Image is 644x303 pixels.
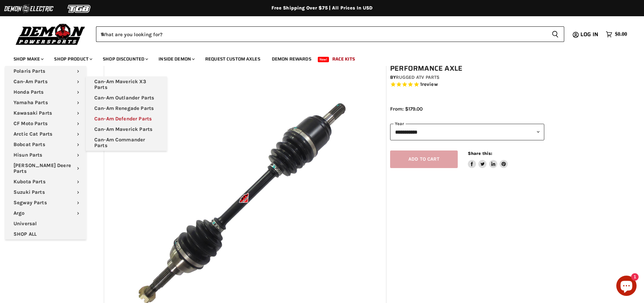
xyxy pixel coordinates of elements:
[54,2,105,15] img: TGB Logo 2
[14,22,88,46] img: Demon Powersports
[468,150,508,168] aside: Share this:
[390,124,544,140] select: year
[390,106,423,112] span: From: $179.00
[546,26,564,42] button: Search
[390,81,544,88] span: Rated 5.0 out of 5 stars 1 reviews
[580,30,598,39] span: Log in
[200,52,265,66] a: Request Custom Axles
[5,187,86,197] a: Suzuki Parts
[5,208,86,218] a: Argo
[86,135,167,151] a: Can-Am Commander Parts
[5,229,86,239] a: SHOP ALL
[5,129,86,139] a: Arctic Cat Parts
[267,52,316,66] a: Demon Rewards
[5,177,86,187] a: Kubota Parts
[86,93,167,103] a: Can-Am Outlander Parts
[422,81,438,88] span: review
[86,124,167,135] a: Can-Am Maverick Parts
[86,103,167,114] a: Can-Am Renegade Parts
[49,52,96,66] a: Shop Product
[5,118,86,129] a: CF Moto Parts
[5,66,86,76] a: Polaris Parts
[3,2,54,15] img: Demon Electric Logo 2
[396,74,439,80] a: Rugged ATV Parts
[5,139,86,150] a: Bobcat Parts
[8,52,48,66] a: Shop Make
[602,29,630,39] a: $0.00
[5,76,86,87] a: Can-Am Parts
[5,218,86,229] a: Universal
[86,76,167,151] ul: Main menu
[614,276,639,298] inbox-online-store-chat: Shopify online store chat
[577,31,602,38] a: Log in
[5,160,86,177] a: [PERSON_NAME] Deere Parts
[153,52,199,66] a: Inside Demon
[318,57,329,62] span: New!
[98,52,152,66] a: Shop Discounted
[86,114,167,124] a: Can-Am Defender Parts
[5,108,86,118] a: Kawasaki Parts
[8,49,625,66] ul: Main menu
[420,81,438,88] span: 1 reviews
[615,31,627,38] span: $0.00
[5,87,86,97] a: Honda Parts
[52,5,593,11] div: Free Shipping Over $75 | All Prices In USD
[96,26,564,42] form: Product
[390,56,544,73] h1: Can-Am Defender HD9 Rugged Performance Axle
[5,66,86,239] ul: Main menu
[86,76,167,93] a: Can-Am Maverick X3 Parts
[96,26,546,42] input: When autocomplete results are available use up and down arrows to review and enter to select
[390,74,544,81] div: by
[5,150,86,160] a: Hisun Parts
[327,52,360,66] a: Race Kits
[5,97,86,108] a: Yamaha Parts
[468,151,492,156] span: Share this:
[5,197,86,208] a: Segway Parts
